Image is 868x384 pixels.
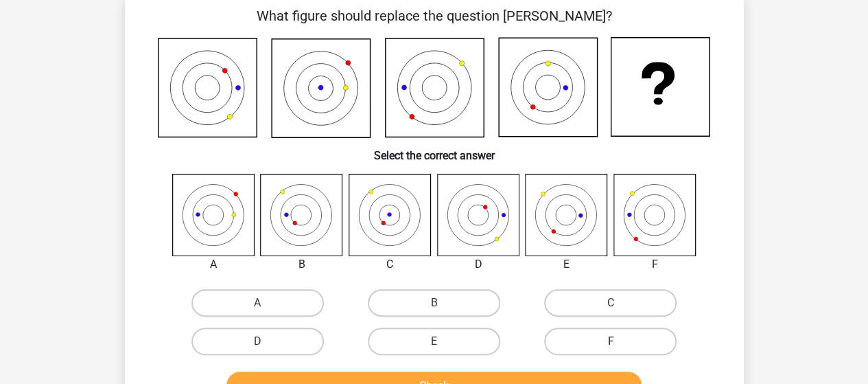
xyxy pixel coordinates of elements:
div: D [427,256,530,273]
h6: Select the correct answer [147,138,722,162]
div: B [250,256,353,273]
div: E [515,256,618,273]
label: A [191,289,324,317]
div: C [338,256,442,273]
label: F [544,328,677,355]
label: C [544,289,677,317]
div: A [162,256,266,273]
label: E [368,328,500,355]
p: What figure should replace the question [PERSON_NAME]? [147,5,722,26]
label: B [368,289,500,317]
div: F [603,256,707,273]
label: D [191,328,324,355]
